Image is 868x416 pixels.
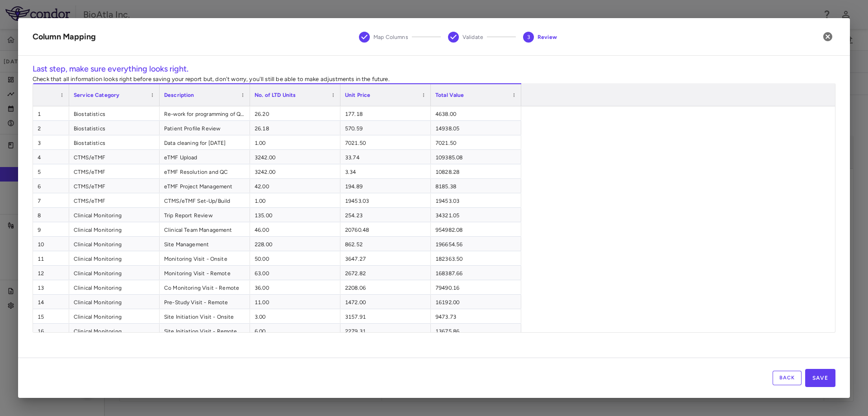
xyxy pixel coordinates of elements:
div: 194.89 [340,179,431,193]
div: 2279.31 [340,324,431,338]
p: Check that all information looks right before saving your report but, don't worry, you'll still b... [33,75,835,83]
div: 1472.00 [340,295,431,309]
div: 182363.50 [431,251,521,265]
div: 3.00 [250,309,340,323]
div: CTMS/eTMF [69,179,160,193]
div: 19453.03 [431,193,521,207]
span: Service Category [74,92,119,98]
div: 6.00 [250,324,340,338]
button: Validate [441,21,491,53]
div: Column Mapping [33,31,96,43]
div: CTMS/eTMF [69,193,160,207]
div: 12 [33,266,69,280]
div: 168387.66 [431,266,521,280]
div: 13 [33,280,69,294]
div: Clinical Monitoring [69,266,160,280]
div: Site Management [160,237,250,251]
span: Total Value [435,92,464,98]
div: 16192.00 [431,295,521,309]
div: 862.52 [340,237,431,251]
div: 3242.00 [250,164,340,178]
div: Clinical Team Management [160,222,250,236]
div: Clinical Monitoring [69,324,160,338]
div: 7 [33,193,69,207]
div: 954982.08 [431,222,521,236]
div: Co Monitoring Visit - Remote [160,280,250,294]
div: 177.18 [340,106,431,120]
div: 15 [33,309,69,323]
div: 2 [33,121,69,135]
div: 36.00 [250,280,340,294]
div: 7021.50 [340,135,431,149]
div: 570.59 [340,121,431,135]
div: 6 [33,179,69,193]
div: 79490.16 [431,280,521,294]
button: Back [773,371,802,385]
button: Save [805,369,835,387]
div: Clinical Monitoring [69,309,160,323]
div: Clinical Monitoring [69,237,160,251]
div: Data cleaning for [DATE] [160,135,250,149]
div: 8 [33,208,69,222]
div: 50.00 [250,251,340,265]
div: 16 [33,324,69,338]
div: 1.00 [250,193,340,207]
div: 254.23 [340,208,431,222]
div: 4638.00 [431,106,521,120]
div: Clinical Monitoring [69,208,160,222]
div: Biostatistics [69,135,160,149]
div: 9473.73 [431,309,521,323]
div: 26.18 [250,121,340,135]
div: 1 [33,106,69,120]
div: 33.74 [340,150,431,164]
div: Pre-Study Visit - Remote [160,295,250,309]
div: Re-work for programming of QTL [160,106,250,120]
span: Review [538,33,557,41]
div: 109385.08 [431,150,521,164]
div: eTMF Project Management [160,179,250,193]
text: 3 [527,34,530,40]
div: 11.00 [250,295,340,309]
div: 3242.00 [250,150,340,164]
span: No. of LTD Units [255,92,296,98]
div: 19453.03 [340,193,431,207]
div: 228.00 [250,237,340,251]
div: 4 [33,150,69,164]
span: Description [164,92,194,98]
div: Site Initiation Visit - Remote [160,324,250,338]
div: 2208.06 [340,280,431,294]
div: 3.34 [340,164,431,178]
div: CTMS/eTMF [69,164,160,178]
div: 1.00 [250,135,340,149]
div: Monitoring Visit - Remote [160,266,250,280]
div: 2672.82 [340,266,431,280]
div: 8185.38 [431,179,521,193]
div: 13675.86 [431,324,521,338]
span: Validate [462,33,483,41]
div: Patient Profile Review [160,121,250,135]
div: 26.20 [250,106,340,120]
div: Clinical Monitoring [69,222,160,236]
div: 3157.91 [340,309,431,323]
div: 7021.50 [431,135,521,149]
div: Clinical Monitoring [69,295,160,309]
div: 46.00 [250,222,340,236]
div: 63.00 [250,266,340,280]
div: 14 [33,295,69,309]
div: CTMS/eTMF [69,150,160,164]
div: eTMF Resolution and QC [160,164,250,178]
span: Unit Price [345,92,371,98]
div: 42.00 [250,179,340,193]
div: Clinical Monitoring [69,280,160,294]
div: 196654.56 [431,237,521,251]
div: 10828.28 [431,164,521,178]
div: 14938.05 [431,121,521,135]
button: Map Columns [352,21,415,53]
div: Clinical Monitoring [69,251,160,265]
div: 135.00 [250,208,340,222]
div: Biostatistics [69,121,160,135]
div: 10 [33,237,69,251]
span: Map Columns [373,33,408,41]
div: Trip Report Review [160,208,250,222]
div: Site Initiation Visit - Onsite [160,309,250,323]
